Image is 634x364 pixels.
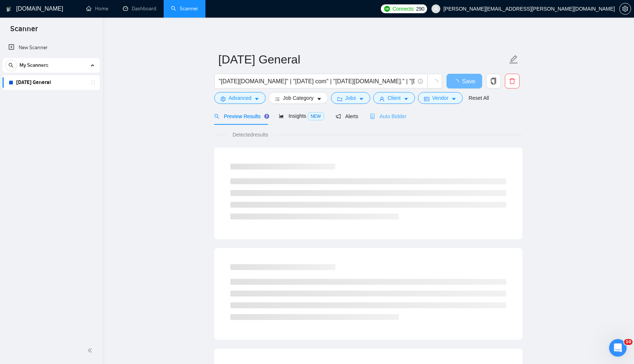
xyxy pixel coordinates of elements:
span: caret-down [254,96,259,102]
span: user [433,6,438,11]
span: 290 [416,5,424,13]
span: Alerts [336,113,358,119]
div: Tooltip anchor [263,113,270,120]
span: Connects: [393,5,415,13]
a: homeHome [86,6,108,12]
button: Save [447,74,482,88]
span: Save [462,77,475,86]
button: search [5,59,17,71]
span: loading [431,79,438,86]
span: folder [337,96,342,102]
iframe: Intercom live chat [609,339,627,357]
span: area-chart [279,113,284,119]
span: My Scanners [19,58,48,73]
li: My Scanners [3,58,100,90]
button: setting [619,3,631,15]
span: Preview Results [214,113,267,119]
button: delete [505,74,520,88]
span: Jobs [345,94,356,102]
span: Scanner [4,23,44,39]
span: info-circle [418,79,423,84]
span: notification [336,114,341,119]
span: search [6,63,17,68]
button: barsJob Categorycaret-down [269,92,328,104]
span: robot [370,114,375,119]
input: Scanner name... [218,50,507,69]
span: setting [620,6,631,12]
span: loading [453,79,462,85]
span: Advanced [229,94,251,102]
span: user [379,96,385,102]
span: Auto Bidder [370,113,406,119]
a: New Scanner [8,40,94,55]
a: dashboardDashboard [123,6,156,12]
span: Client [387,94,401,102]
button: copy [486,74,501,88]
span: Job Category [283,94,313,102]
span: idcard [424,96,429,102]
span: double-left [87,347,95,354]
span: 10 [624,339,633,345]
a: [DATE] General [16,75,86,90]
span: Detected results [227,131,273,139]
img: upwork-logo.png [384,6,390,12]
span: caret-down [404,96,409,102]
li: New Scanner [3,40,100,55]
button: folderJobscaret-down [331,92,371,104]
a: Reset All [469,94,489,102]
span: caret-down [317,96,322,102]
button: idcardVendorcaret-down [418,92,463,104]
span: edit [509,55,518,64]
a: searchScanner [171,6,198,12]
a: setting [619,6,631,12]
span: NEW [308,112,324,120]
span: delete [505,78,519,84]
span: setting [221,96,226,102]
span: search [214,114,219,119]
span: copy [487,78,500,84]
span: Vendor [432,94,448,102]
input: Search Freelance Jobs... [219,77,415,86]
span: holder [90,80,96,85]
span: caret-down [359,96,364,102]
span: caret-down [451,96,456,102]
button: settingAdvancedcaret-down [214,92,266,104]
button: userClientcaret-down [373,92,415,104]
img: logo [6,3,11,15]
span: bars [275,96,280,102]
span: Insights [279,113,324,119]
